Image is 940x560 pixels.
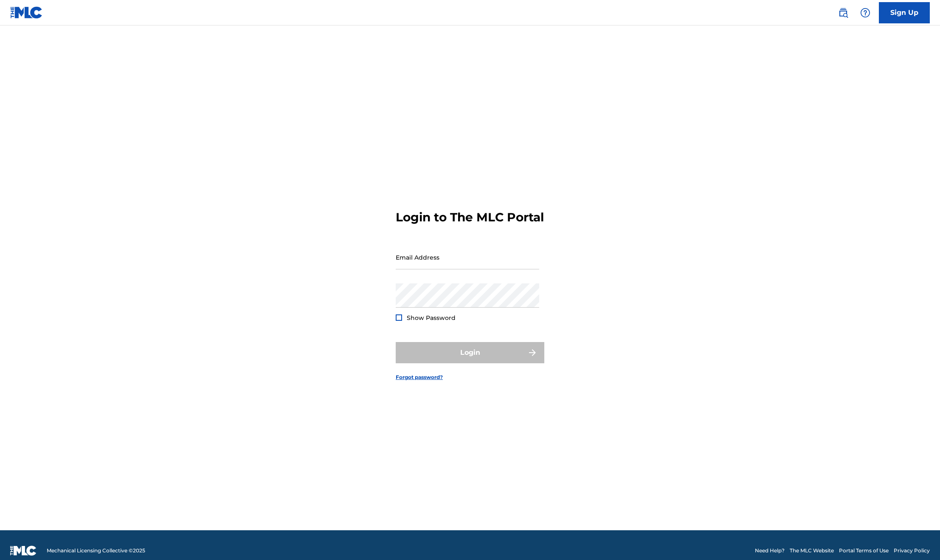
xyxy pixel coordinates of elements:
[407,314,456,322] span: Show Password
[857,4,874,21] div: Help
[894,547,930,554] a: Privacy Policy
[396,210,544,225] h3: Login to The MLC Portal
[835,4,852,21] a: Public Search
[755,547,785,554] a: Need Help?
[839,547,889,554] a: Portal Terms of Use
[10,546,37,556] img: logo
[879,2,930,23] a: Sign Up
[790,547,834,554] a: The MLC Website
[860,8,870,18] img: help
[396,373,443,381] a: Forgot password?
[47,547,145,554] span: Mechanical Licensing Collective © 2025
[10,6,43,19] img: MLC Logo
[898,519,940,560] iframe: Chat Widget
[838,8,848,18] img: search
